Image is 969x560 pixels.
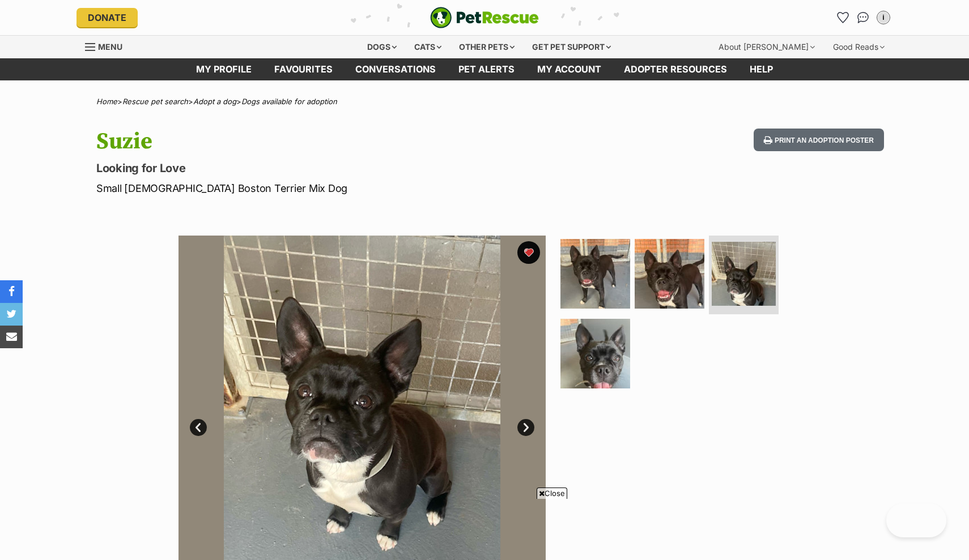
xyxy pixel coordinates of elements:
img: Photo of Suzie [560,319,630,388]
div: Good Reads [825,36,892,58]
button: favourite [517,241,540,264]
a: My profile [185,58,263,80]
p: Looking for Love [96,160,576,176]
a: Help [738,58,784,80]
ul: Account quick links [834,8,892,27]
div: Get pet support [524,36,619,58]
img: Photo of Suzie [560,239,630,309]
h1: Suzie [96,129,576,155]
span: Menu [98,42,122,52]
div: Cats [406,36,449,58]
a: Dogs available for adoption [241,97,337,106]
a: Menu [85,36,130,56]
a: Adopter resources [613,58,738,80]
iframe: Help Scout Beacon - Open [886,503,946,537]
div: Other pets [451,36,522,58]
button: My account [874,8,892,27]
a: Adopt a dog [193,97,236,106]
a: Prev [190,419,207,436]
a: Pet alerts [447,58,526,80]
img: logo-e224e6f780fb5917bec1dbf3a21bbac754714ae5b6737aabdf751b685950b380.svg [430,7,539,28]
div: Dogs [359,36,405,58]
a: Favourites [834,8,852,27]
a: Next [517,419,534,436]
a: Conversations [854,8,872,27]
p: Small [DEMOGRAPHIC_DATA] Boston Terrier Mix Dog [96,181,576,196]
a: Rescue pet search [122,97,188,106]
a: conversations [344,58,447,80]
a: PetRescue [430,7,539,28]
iframe: Advertisement [278,503,691,554]
img: chat-41dd97257d64d25036548639549fe6c8038ab92f7586957e7f3b1b290dea8141.svg [857,12,869,23]
div: i [878,12,889,23]
img: Photo of Suzie [635,239,704,309]
a: Home [96,97,117,106]
button: Print an adoption poster [754,129,884,152]
img: Photo of Suzie [712,242,776,306]
a: My account [526,58,613,80]
a: Favourites [263,58,344,80]
div: About [PERSON_NAME] [711,36,823,58]
a: Donate [76,8,138,27]
span: Close [537,488,567,499]
div: > > > [68,97,901,106]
